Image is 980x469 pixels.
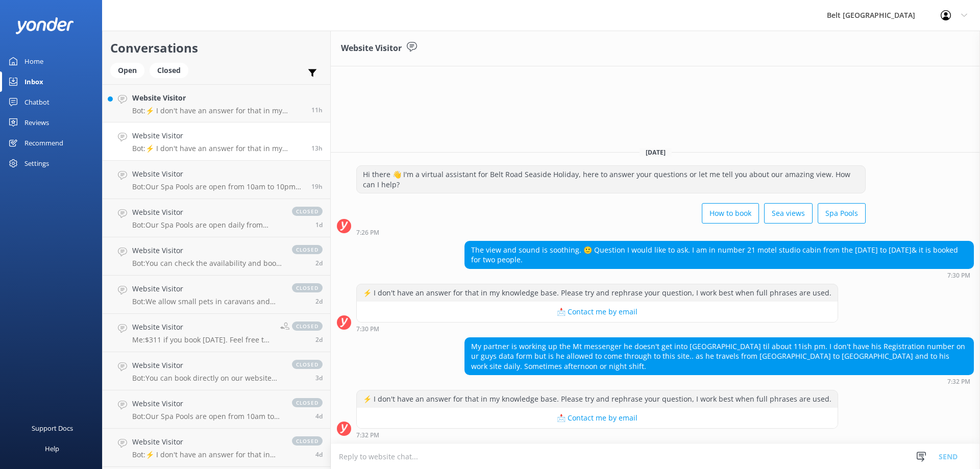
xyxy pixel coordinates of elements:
[132,245,282,256] h4: Website Visitor
[292,245,323,254] span: closed
[132,360,282,371] h4: Website Visitor
[132,220,282,230] p: Bot: Our Spa Pools are open daily from 10am to 10pm. You can reserve your spot by booking online ...
[357,390,838,408] div: ⚡ I don't have an answer for that in my knowledge base. Please try and rephrase your question, I ...
[132,283,282,294] h4: Website Visitor
[315,259,323,267] span: Sep 08 2025 08:48pm (UTC +12:00) Pacific/Auckland
[103,199,330,237] a: Website VisitorBot:Our Spa Pools are open daily from 10am to 10pm. You can reserve your spot by b...
[315,450,323,459] span: Sep 06 2025 05:02pm (UTC +12:00) Pacific/Auckland
[357,166,865,193] div: Hi there 👋 I'm a virtual assistant for Belt Road Seaside Holiday, here to answer your questions o...
[103,352,330,390] a: Website VisitorBot:You can book directly on our website for the best rates at [URL][DOMAIN_NAME]....
[132,130,304,141] h4: Website Visitor
[132,335,273,344] p: Me: $311 if you book [DATE]. Feel free to give us a call if you need any assistance with your boo...
[292,360,323,369] span: closed
[132,398,282,409] h4: Website Visitor
[315,297,323,306] span: Sep 08 2025 01:27pm (UTC +12:00) Pacific/Auckland
[464,271,974,279] div: Sep 10 2025 07:30pm (UTC +12:00) Pacific/Auckland
[357,302,838,322] button: 📩 Contact me by email
[947,273,970,279] strong: 7:30 PM
[132,297,282,306] p: Bot: We allow small pets in caravans and camper-vans only, by prior arrangement outside of peak s...
[132,259,282,268] p: Bot: You can check the availability and book a Self Contained Unit online at [URL][DOMAIN_NAME].
[311,144,323,153] span: Sep 10 2025 07:32pm (UTC +12:00) Pacific/Auckland
[132,322,273,333] h4: Website Visitor
[356,229,866,236] div: Sep 10 2025 07:26pm (UTC +12:00) Pacific/Auckland
[32,418,73,438] div: Support Docs
[465,241,973,268] div: The view and sound is soothing. 🙂 Question I would like to ask. I am in number 21 motel studio ca...
[341,42,402,55] h3: Website Visitor
[132,182,304,191] p: Bot: Our Spa Pools are open from 10am to 10pm daily. You can reserve your spot by booking online ...
[103,429,330,467] a: Website VisitorBot:⚡ I don't have an answer for that in my knowledge base. Please try and rephras...
[132,450,282,459] p: Bot: ⚡ I don't have an answer for that in my knowledge base. Please try and rephrase your questio...
[292,398,323,407] span: closed
[24,51,43,71] div: Home
[357,284,838,302] div: ⚡ I don't have an answer for that in my knowledge base. Please try and rephrase your question, I ...
[103,276,330,314] a: Website VisitorBot:We allow small pets in caravans and camper-vans only, by prior arrangement out...
[315,220,323,229] span: Sep 09 2025 10:48pm (UTC +12:00) Pacific/Auckland
[465,338,973,375] div: My partner is working up the Mt messenger he doesn't get into [GEOGRAPHIC_DATA] til about 11ish p...
[24,133,63,153] div: Recommend
[356,431,838,438] div: Sep 10 2025 07:32pm (UTC +12:00) Pacific/Auckland
[292,207,323,216] span: closed
[315,374,323,382] span: Sep 07 2025 03:38pm (UTC +12:00) Pacific/Auckland
[640,148,672,157] span: [DATE]
[103,84,330,122] a: Website VisitorBot:⚡ I don't have an answer for that in my knowledge base. Please try and rephras...
[464,378,974,385] div: Sep 10 2025 07:32pm (UTC +12:00) Pacific/Auckland
[292,283,323,292] span: closed
[15,17,74,34] img: yonder-white-logo.png
[103,390,330,429] a: Website VisitorBot:Our Spa Pools are open from 10am to 10pm daily. You can reserve your spot by b...
[110,64,150,76] a: Open
[132,207,282,218] h4: Website Visitor
[110,63,144,78] div: Open
[103,314,330,352] a: Website VisitorMe:$311 if you book [DATE]. Feel free to give us a call if you need any assistance...
[24,112,49,133] div: Reviews
[356,432,379,438] strong: 7:32 PM
[132,436,282,448] h4: Website Visitor
[356,325,838,332] div: Sep 10 2025 07:30pm (UTC +12:00) Pacific/Auckland
[357,408,838,428] button: 📩 Contact me by email
[356,230,379,236] strong: 7:26 PM
[132,374,282,383] p: Bot: You can book directly on our website for the best rates at [URL][DOMAIN_NAME]. If you encoun...
[356,326,379,332] strong: 7:30 PM
[311,182,323,191] span: Sep 10 2025 01:38pm (UTC +12:00) Pacific/Auckland
[315,412,323,421] span: Sep 06 2025 05:12pm (UTC +12:00) Pacific/Auckland
[132,144,304,153] p: Bot: ⚡ I don't have an answer for that in my knowledge base. Please try and rephrase your questio...
[24,153,49,174] div: Settings
[45,438,59,459] div: Help
[132,106,304,115] p: Bot: ⚡ I don't have an answer for that in my knowledge base. Please try and rephrase your questio...
[24,71,43,92] div: Inbox
[315,335,323,344] span: Sep 08 2025 10:49am (UTC +12:00) Pacific/Auckland
[292,436,323,446] span: closed
[103,161,330,199] a: Website VisitorBot:Our Spa Pools are open from 10am to 10pm daily. You can reserve your spot by b...
[764,203,813,224] button: Sea views
[110,38,323,58] h2: Conversations
[947,379,970,385] strong: 7:32 PM
[818,203,866,224] button: Spa Pools
[24,92,50,112] div: Chatbot
[311,106,323,114] span: Sep 10 2025 09:08pm (UTC +12:00) Pacific/Auckland
[103,237,330,276] a: Website VisitorBot:You can check the availability and book a Self Contained Unit online at [URL][...
[132,168,304,180] h4: Website Visitor
[702,203,759,224] button: How to book
[132,412,282,421] p: Bot: Our Spa Pools are open from 10am to 10pm daily. You can reserve your spot by booking online ...
[103,122,330,161] a: Website VisitorBot:⚡ I don't have an answer for that in my knowledge base. Please try and rephras...
[150,64,193,76] a: Closed
[150,63,188,78] div: Closed
[292,322,323,331] span: closed
[132,92,304,104] h4: Website Visitor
